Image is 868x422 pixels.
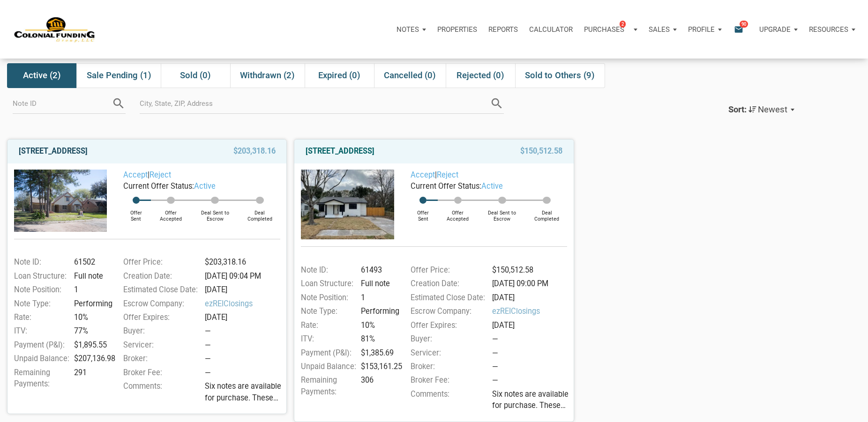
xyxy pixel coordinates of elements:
a: Calculator [524,15,578,44]
p: Sales [649,25,670,34]
span: | [411,170,458,179]
div: Sale Pending (1) [76,63,161,88]
span: ezREIClosings [205,298,284,310]
div: $207,136.98 [71,353,112,364]
div: Unpaid Balance: [296,361,358,372]
div: — [205,340,284,351]
div: Broker: [406,361,489,372]
div: [DATE] [202,312,285,323]
div: Sort: [729,104,747,115]
div: $203,318.16 [202,257,285,268]
p: Calculator [529,25,573,34]
div: Note Position: [296,292,358,304]
div: $1,385.69 [358,348,399,359]
div: Expired (0) [305,63,374,88]
span: Expired (0) [318,70,360,81]
button: Notes [391,15,432,44]
div: Broker: [119,353,202,364]
div: Active (2) [7,63,76,88]
span: Active (2) [23,70,61,81]
div: [DATE] [489,292,572,304]
span: Sale Pending (1) [87,70,151,81]
p: Resources [809,25,848,34]
div: — [205,353,284,364]
span: Current Offer Status: [411,182,481,191]
span: Newest [758,104,788,115]
div: 61502 [71,257,112,268]
button: Sort:Newest [719,97,804,123]
div: Deal Sent to Escrow [478,204,526,222]
div: [DATE] 09:00 PM [489,278,572,289]
img: NoteUnlimited [14,16,96,43]
span: Six notes are available for purchase. These were shared earlier [DATE], and four were reviewed on... [205,381,284,404]
div: Deal Completed [526,204,567,222]
div: Broker Fee: [406,375,489,386]
div: Estimated Close Date: [406,292,489,304]
button: email90 [727,15,754,44]
p: Purchases [584,25,624,34]
div: Rejected (0) [446,63,515,88]
div: — [492,333,572,345]
div: Loan Structure: [296,278,358,289]
div: — [205,326,284,337]
div: $153,161.25 [358,361,399,372]
p: Upgrade [759,25,791,34]
div: 1 [358,292,399,304]
div: Cancelled (0) [374,63,446,88]
button: Upgrade [754,15,803,44]
div: Offer Expires: [406,320,489,331]
div: Offer Sent [408,204,438,222]
div: Broker Fee: [119,367,202,378]
div: Remaining Payments: [9,367,71,390]
div: Buyer: [119,326,202,337]
span: $150,512.58 [520,146,562,157]
div: Offer Sent [121,204,151,222]
div: Sold to Others (9) [515,63,605,88]
button: Sales [643,15,682,44]
div: 1 [71,284,112,296]
div: Escrow Company: [406,306,489,317]
div: Full note [358,278,399,289]
p: Reports [488,25,518,34]
span: Current Offer Status: [123,182,194,191]
div: Offer Accepted [151,204,190,222]
div: Performing [71,298,112,310]
button: Resources [803,15,861,44]
button: Profile [682,15,727,44]
div: Note ID: [9,257,71,268]
div: Servicer: [406,348,489,359]
button: Purchases2 [578,15,643,44]
span: Sold to Others (9) [525,70,595,81]
span: $203,318.16 [233,146,276,157]
span: | [123,170,171,179]
div: Note Position: [9,284,71,296]
div: — [492,348,572,359]
span: Six notes are available for purchase. These were shared earlier [DATE], and four were reviewed on... [492,389,572,412]
div: [DATE] [489,320,572,331]
span: — [205,368,211,377]
span: Withdrawn (2) [240,70,295,81]
div: Creation Date: [406,278,489,289]
div: Note Type: [296,306,358,317]
div: Rate: [9,312,71,323]
div: Offer Price: [119,257,202,268]
span: active [481,182,503,191]
div: Buyer: [406,333,489,345]
div: Deal Completed [239,204,280,222]
div: Unpaid Balance: [9,353,71,364]
div: Loan Structure: [9,271,71,282]
i: search [112,96,126,111]
div: Full note [71,271,112,282]
div: Comments: [406,389,489,415]
a: Reject [150,170,171,179]
span: — [492,376,498,385]
a: [STREET_ADDRESS] [19,146,88,157]
i: email [733,24,744,35]
div: Creation Date: [119,271,202,282]
div: Note ID: [296,265,358,276]
div: Sold (0) [161,63,230,88]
